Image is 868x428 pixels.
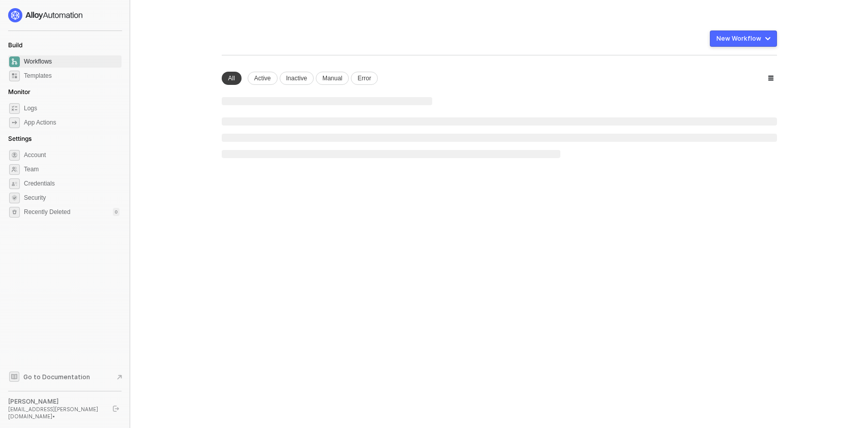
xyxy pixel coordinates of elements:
[24,55,119,68] span: Workflows
[8,88,31,96] span: Monitor
[9,372,19,382] span: documentation
[8,406,104,420] div: [EMAIL_ADDRESS][PERSON_NAME][DOMAIN_NAME] •
[316,72,349,85] div: Manual
[8,8,83,22] img: logo
[9,71,20,81] span: marketplace
[9,207,20,218] span: settings
[24,163,119,175] span: Team
[24,149,119,161] span: Account
[8,41,22,49] span: Build
[24,177,119,190] span: Credentials
[114,372,125,382] span: document-arrow
[710,30,777,47] button: New Workflow
[9,193,20,203] span: security
[8,8,122,22] a: logo
[8,398,104,406] div: [PERSON_NAME]
[24,70,119,82] span: Templates
[716,35,761,43] div: New Workflow
[23,373,90,381] span: Go to Documentation
[113,208,119,216] div: 0
[24,192,119,204] span: Security
[9,178,20,189] span: credentials
[9,103,20,114] span: icon-logs
[222,72,242,85] div: All
[9,150,20,161] span: settings
[24,118,56,127] div: App Actions
[8,371,122,383] a: Knowledge Base
[280,72,314,85] div: Inactive
[351,72,378,85] div: Error
[113,406,119,412] span: logout
[8,135,32,142] span: Settings
[24,102,119,114] span: Logs
[9,117,20,128] span: icon-app-actions
[9,56,20,67] span: dashboard
[248,72,278,85] div: Active
[24,208,70,217] span: Recently Deleted
[9,164,20,175] span: team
